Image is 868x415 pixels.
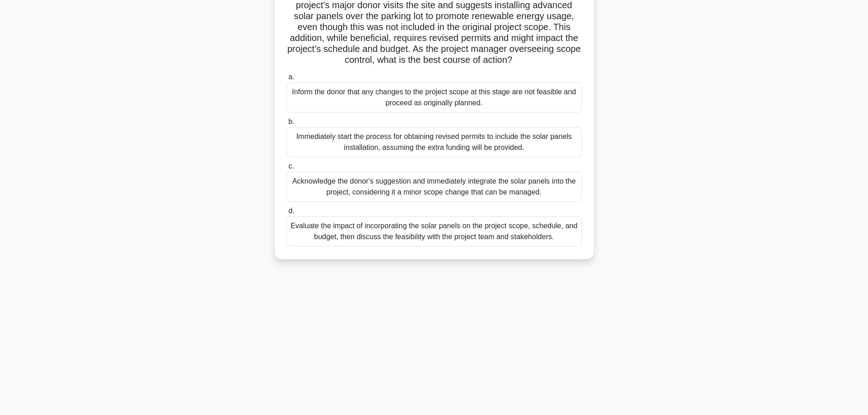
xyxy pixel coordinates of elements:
[287,82,582,113] div: Inform the donor that any changes to the project scope at this stage are not feasible and proceed...
[288,162,294,170] span: c.
[287,216,582,246] div: Evaluate the impact of incorporating the solar panels on the project scope, schedule, and budget,...
[288,118,294,125] span: b.
[288,73,294,81] span: a.
[287,127,582,157] div: Immediately start the process for obtaining revised permits to include the solar panels installat...
[288,207,294,215] span: d.
[287,172,582,202] div: Acknowledge the donor's suggestion and immediately integrate the solar panels into the project, c...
